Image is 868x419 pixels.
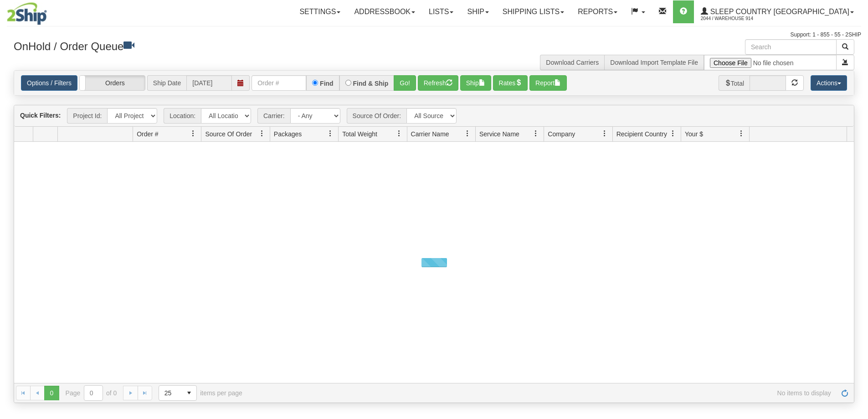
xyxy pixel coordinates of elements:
span: Page of 0 [66,385,117,401]
span: Recipient Country [616,129,667,139]
button: Report [529,75,567,91]
span: 2044 / Warehouse 914 [701,14,769,23]
span: Source Of Order: [347,108,407,124]
a: Ship [460,0,495,23]
button: Rates [493,75,528,91]
input: Search [745,39,837,55]
a: Your $ filter column settings [734,126,749,141]
span: Page sizes drop down [159,385,197,401]
a: Carrier Name filter column settings [460,126,475,141]
a: Service Name filter column settings [528,126,544,141]
a: Total Weight filter column settings [391,126,407,141]
img: logo2044.jpg [7,2,47,25]
span: Company [548,129,575,139]
a: Recipient Country filter column settings [665,126,681,141]
span: Ship Date [147,75,186,91]
span: Carrier Name [411,129,449,139]
span: Page 0 [44,386,59,400]
span: Packages [274,129,302,139]
button: Go! [394,75,416,91]
iframe: chat widget [847,163,867,256]
a: Settings [293,0,347,23]
span: select [182,386,196,400]
input: Import [704,55,837,70]
span: Total [719,75,750,91]
a: Download Import Template File [610,59,698,66]
button: Ship [460,75,491,91]
a: Sleep Country [GEOGRAPHIC_DATA] 2044 / Warehouse 914 [694,0,861,23]
label: Quick Filters: [20,111,61,120]
a: Shipping lists [496,0,571,23]
a: Refresh [837,386,852,400]
label: Find [320,80,334,87]
a: Reports [571,0,624,23]
span: 25 [164,388,176,398]
h3: OnHold / Order Queue [14,39,427,52]
span: Sleep Country [GEOGRAPHIC_DATA] [708,8,849,16]
a: Addressbook [347,0,422,23]
span: Your $ [685,129,703,139]
a: Packages filter column settings [323,126,338,141]
span: Project Id: [67,108,107,124]
span: items per page [159,385,242,401]
a: Company filter column settings [597,126,612,141]
a: Source Of Order filter column settings [254,126,270,141]
label: Orders [80,76,145,90]
button: Search [836,39,854,55]
div: Support: 1 - 855 - 55 - 2SHIP [7,31,861,39]
button: Actions [811,75,847,91]
input: Order # [252,75,306,91]
label: Find & Ship [353,80,389,87]
span: Service Name [479,129,519,139]
span: No items to display [255,389,831,397]
span: Order # [137,129,158,139]
span: Source Of Order [205,129,252,139]
span: Location: [164,108,201,124]
div: grid toolbar [14,105,854,127]
a: Lists [422,0,460,23]
span: Total Weight [342,129,377,139]
a: Options / Filters [21,75,77,91]
a: Download Carriers [546,59,599,66]
button: Refresh [418,75,458,91]
a: Order # filter column settings [185,126,201,141]
span: Carrier: [257,108,290,124]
